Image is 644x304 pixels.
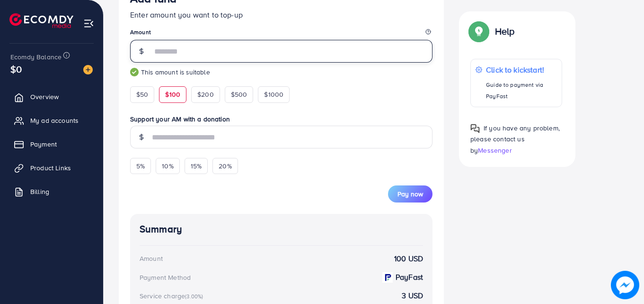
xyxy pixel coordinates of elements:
span: 5% [136,161,145,171]
span: 15% [191,161,202,171]
span: 20% [219,161,231,171]
span: Product Links [30,163,71,173]
span: $500 [231,90,247,99]
div: Payment Method [140,273,191,282]
span: My ad accounts [30,116,79,125]
a: Product Links [7,158,96,177]
span: Pay now [397,189,423,199]
small: (3.00%) [185,293,203,300]
span: 10% [162,161,173,171]
a: Billing [7,182,96,201]
legend: Amount [130,28,432,40]
span: If you have any problem, please contact us by [470,123,560,155]
img: image [83,65,93,74]
img: menu [83,18,94,29]
span: Ecomdy Balance [10,52,62,62]
a: Overview [7,87,96,106]
a: Payment [7,135,96,154]
span: Overview [30,92,59,101]
span: $100 [165,90,180,99]
img: logo [9,13,73,28]
label: Support your AM with a donation [130,114,432,124]
div: Service charge [140,291,206,301]
strong: 100 USD [394,253,423,264]
strong: PayFast [396,272,423,283]
h4: Summary [140,223,423,235]
strong: 3 USD [402,290,423,301]
span: $200 [197,90,214,99]
span: Messenger [478,145,512,155]
p: Guide to payment via PayFast [486,79,556,102]
img: guide [130,68,139,76]
button: Pay now [388,185,432,203]
span: Billing [30,187,49,196]
div: Amount [140,254,163,263]
img: payment [382,272,393,283]
a: My ad accounts [7,111,96,130]
img: Popup guide [470,23,487,40]
span: Payment [30,139,57,149]
img: Popup guide [470,124,480,133]
img: image [611,271,639,299]
span: $50 [136,90,148,99]
p: Help [495,26,515,37]
span: $1000 [264,90,283,99]
small: This amount is suitable [130,67,432,77]
p: Click to kickstart! [486,64,556,75]
span: $0 [10,62,22,76]
p: Enter amount you want to top-up [130,9,432,20]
